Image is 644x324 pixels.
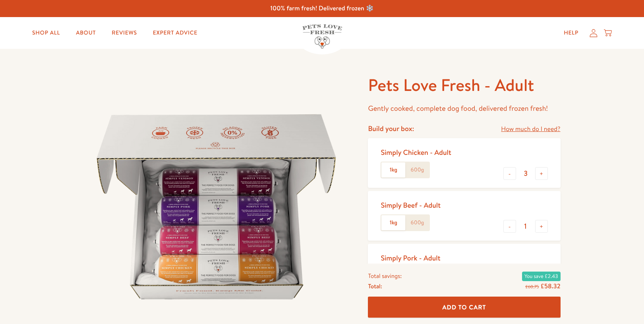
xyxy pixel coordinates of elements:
span: Total savings: [368,271,402,281]
button: + [535,167,548,180]
p: Gently cooked, complete dog food, delivered frozen fresh! [368,102,560,115]
label: 1kg [381,215,405,230]
button: - [503,167,516,180]
div: Simply Chicken - Adult [381,148,451,157]
h4: Build your box: [368,124,414,133]
img: Pets Love Fresh [302,24,342,48]
div: Simply Beef - Adult [381,201,441,210]
span: £58.32 [540,282,560,291]
s: £60.75 [525,283,539,290]
a: About [70,25,102,41]
label: 600g [405,215,429,230]
span: You save £2.43 [522,272,560,281]
a: How much do I need? [501,124,560,135]
button: - [503,220,516,233]
a: Help [557,25,585,41]
label: 600g [405,162,429,177]
a: Shop All [26,25,66,41]
label: 1kg [381,162,405,177]
button: + [535,220,548,233]
span: Add To Cart [443,303,486,311]
a: Reviews [105,25,143,41]
div: Simply Pork - Adult [381,253,440,262]
a: Expert Advice [147,25,204,41]
h1: Pets Love Fresh - Adult [368,74,560,96]
button: Add To Cart [368,297,560,318]
span: Total: [368,281,382,291]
